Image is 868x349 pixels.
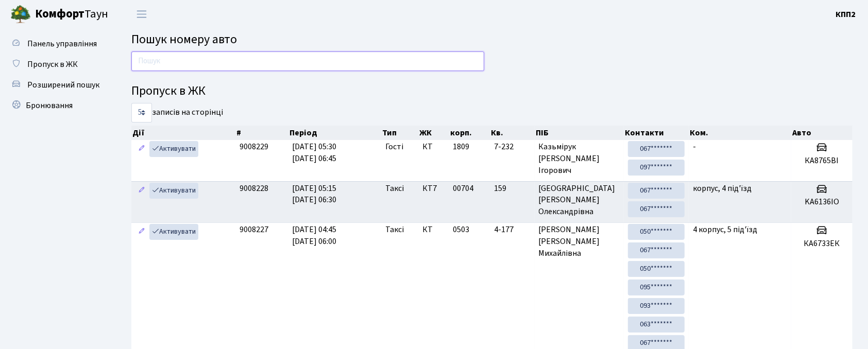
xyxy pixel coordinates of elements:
span: корпус, 4 під'їзд [693,183,752,194]
span: 0503 [453,224,470,235]
a: Редагувати [135,224,148,240]
a: КПП2 [836,8,856,21]
span: Таун [35,6,108,23]
th: Період [288,126,382,140]
th: Тип [381,126,418,140]
a: Розширений пошук [5,75,108,95]
img: logo.png [10,4,31,25]
span: 1809 [453,141,470,152]
span: 4 корпус, 5 під'їзд [693,224,757,235]
span: [DATE] 05:15 [DATE] 06:30 [293,183,337,206]
select: записів на сторінці [131,103,152,123]
span: [PERSON_NAME] [PERSON_NAME] Михайлівна [539,224,620,259]
h5: KA6136IO [795,197,848,207]
span: [GEOGRAPHIC_DATA] [PERSON_NAME] Олександрівна [539,183,620,218]
span: Таксі [385,183,404,195]
th: # [235,126,288,140]
span: - [693,141,696,152]
input: Пошук [131,51,484,71]
span: 00704 [453,183,474,194]
span: 9008229 [240,141,268,152]
a: Активувати [149,183,198,199]
th: Кв. [490,126,535,140]
a: Редагувати [135,141,148,157]
th: Авто [791,126,853,140]
span: Пошук номеру авто [131,30,237,48]
span: КТ7 [422,183,445,195]
a: Панель управління [5,33,108,54]
span: 9008228 [240,183,268,194]
span: [DATE] 05:30 [DATE] 06:45 [293,141,337,164]
span: Панель управління [27,38,97,49]
span: КТ [422,224,445,236]
h5: КА6733ЕК [795,239,848,249]
span: Таксі [385,224,404,236]
label: записів на сторінці [131,103,223,123]
b: КПП2 [836,9,856,20]
span: [DATE] 04:45 [DATE] 06:00 [293,224,337,247]
th: корп. [449,126,490,140]
a: Редагувати [135,183,148,199]
span: Бронювання [26,100,73,111]
span: Гості [385,141,403,153]
th: Ком. [689,126,791,140]
h4: Пропуск в ЖК [131,84,853,99]
span: Розширений пошук [27,79,99,91]
span: КТ [422,141,445,153]
th: ПІБ [535,126,624,140]
span: 7-232 [494,141,531,153]
th: Дії [131,126,235,140]
th: Контакти [624,126,689,140]
a: Активувати [149,141,198,157]
a: Бронювання [5,95,108,116]
span: Казьмірук [PERSON_NAME] Ігорович [539,141,620,177]
button: Переключити навігацію [129,6,155,23]
span: 159 [494,183,531,195]
b: Комфорт [35,6,84,22]
h5: КА8765ВІ [795,156,848,166]
th: ЖК [418,126,449,140]
a: Пропуск в ЖК [5,54,108,75]
span: 9008227 [240,224,268,235]
span: Пропуск в ЖК [27,59,78,70]
span: 4-177 [494,224,531,236]
a: Активувати [149,224,198,240]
